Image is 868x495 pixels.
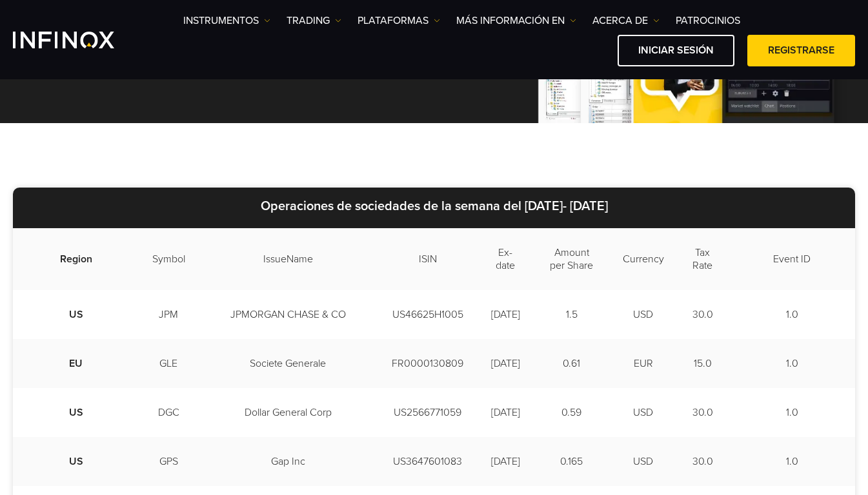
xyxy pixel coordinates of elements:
td: Symbol [139,228,198,290]
a: INFINOX Logo [13,32,145,48]
td: 0.165 [534,437,610,486]
a: Registrarse [747,35,855,66]
a: Instrumentos [183,13,270,28]
td: 1.0 [729,339,855,388]
td: US [13,290,139,339]
a: Más información en [456,13,576,28]
td: 30.0 [677,290,729,339]
td: 0.59 [534,388,610,437]
td: [DATE] [478,437,534,486]
td: US [13,388,139,437]
td: GLE [139,339,198,388]
td: 1.5 [534,290,610,339]
a: Iniciar sesión [618,35,734,66]
td: [DATE] [478,388,534,437]
strong: Operaciones de sociedades de la semana del [261,199,521,214]
td: US46625H1005 [378,290,478,339]
td: 0.61 [534,339,610,388]
td: EU [13,339,139,388]
td: 30.0 [677,437,729,486]
td: 30.0 [677,388,729,437]
td: 1.0 [729,290,855,339]
td: Currency [610,228,677,290]
td: Amount per Share [534,228,610,290]
td: ISIN [378,228,478,290]
td: Region [13,228,139,290]
td: DGC [139,388,198,437]
td: [DATE] [478,290,534,339]
td: GPS [139,437,198,486]
td: 15.0 [677,339,729,388]
td: 1.0 [729,388,855,437]
td: JPM [139,290,198,339]
td: Event ID [729,228,855,290]
td: US3647601083 [378,437,478,486]
td: FR0000130809 [378,339,478,388]
a: ACERCA DE [592,13,660,28]
td: Tax Rate [677,228,729,290]
td: USD [610,290,677,339]
td: [DATE] [478,339,534,388]
td: Societe Generale [198,339,378,388]
td: Gap Inc [198,437,378,486]
td: US2566771059 [378,388,478,437]
td: Ex-date [478,228,534,290]
td: USD [610,437,677,486]
td: IssueName [198,228,378,290]
td: Dollar General Corp [198,388,378,437]
strong: [DATE]- [DATE] [525,199,608,214]
td: 1.0 [729,437,855,486]
td: USD [610,388,677,437]
td: EUR [610,339,677,388]
td: US [13,437,139,486]
a: PLATAFORMAS [358,13,440,28]
a: TRADING [287,13,341,28]
a: Patrocinios [676,13,740,28]
td: JPMORGAN CHASE & CO [198,290,378,339]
